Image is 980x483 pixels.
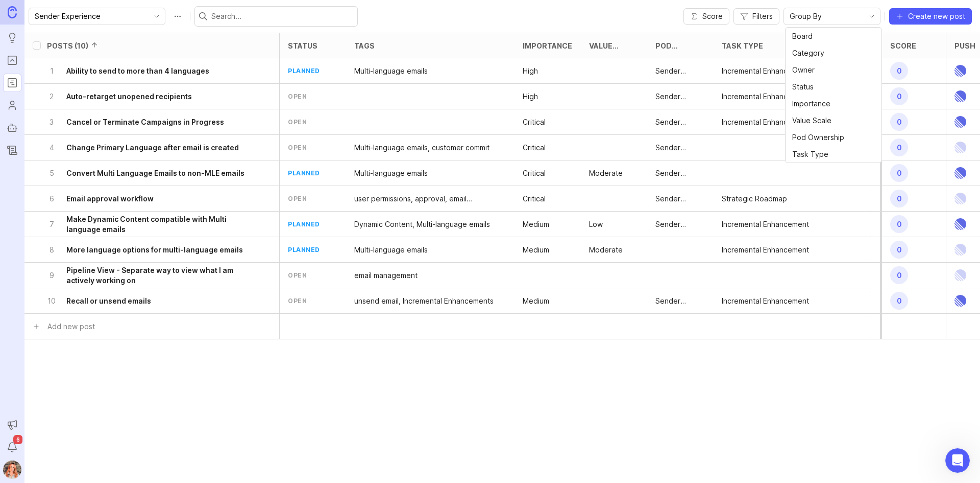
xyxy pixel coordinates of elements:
span: Value Scale [792,115,831,126]
button: Notifications [3,438,21,456]
div: Pod Ownership [655,42,701,50]
p: Multi-language emails [354,168,428,178]
p: 0 [878,294,910,308]
div: open [288,194,307,203]
h6: Pipeline View - Separate way to view what I am actively working on [66,265,251,286]
div: Incremental Enhancement [722,117,809,127]
img: Canny Home [8,6,17,18]
div: Value Scale [589,42,627,50]
button: 3Cancel or Terminate Campaigns in Progress [47,109,251,134]
img: Profile image for Jacques [12,36,32,56]
p: Incremental Enhancement [722,219,809,229]
span: 0 [890,87,908,105]
h6: Cancel or Terminate Campaigns in Progress [66,117,224,127]
span: 0 [890,190,908,208]
p: Strategic Roadmap [722,194,787,204]
img: Linear Logo [954,135,966,160]
div: Multi-language emails, customer commit [354,143,489,153]
button: Messages [68,319,136,360]
button: 7Make Dynamic Content compatible with Multi language emails [47,212,251,237]
h6: More language options for multi-language emails [66,245,243,255]
p: Sender Experience [655,117,705,127]
p: Critical [523,168,546,178]
p: 7 [47,219,56,229]
h6: Email approval workflow [66,194,154,204]
img: Linear Logo [954,212,966,237]
a: Changelog [3,141,21,159]
div: [PERSON_NAME] [36,159,95,170]
p: High [523,66,538,76]
div: Incremental Enhancement [722,296,809,306]
button: 10Recall or unsend emails [47,288,251,313]
p: Sender Experience [655,91,705,102]
img: Linear Logo [954,58,966,83]
p: Incremental Enhancement [722,66,809,76]
img: Linear Logo [954,84,966,109]
input: Search... [211,11,353,22]
img: Linear Logo [954,109,966,134]
p: user permissions, approval, email management [354,194,506,204]
button: 1Ability to send to more than 4 languages [47,58,251,83]
span: Task Type [792,149,828,160]
span: Category [792,48,824,59]
div: Score [890,42,916,50]
div: [PERSON_NAME] [36,197,95,208]
p: Medium [523,296,549,306]
p: 5 [47,168,56,178]
p: Incremental Enhancement [722,91,809,102]
div: • [DATE] [61,122,89,132]
div: Critical [523,194,546,204]
a: Ideas [3,29,21,47]
span: 0 [890,292,908,310]
p: Critical [523,117,546,127]
div: planned [288,220,320,228]
div: Moderate [589,245,623,255]
div: Multi-language emails [354,66,428,76]
h6: Convert Multi Language Emails to non-MLE emails [66,168,244,178]
div: Add new post [47,321,95,332]
div: Canny [36,122,59,132]
span: Sent you an interactive message [36,112,154,120]
div: open [288,296,307,305]
p: email management [354,270,418,281]
input: Sender Experience [35,11,148,22]
div: Medium [523,219,549,229]
p: Sender Experience [655,194,705,204]
span: Sent you an interactive message [36,150,154,158]
p: 10 [47,296,56,306]
p: Sender Experience [655,66,705,76]
img: Profile image for Ed [12,74,32,94]
button: 5Convert Multi Language Emails to non-MLE emails [47,160,251,186]
p: 0 [878,268,910,283]
span: 0 [890,164,908,182]
h6: Make Dynamic Content compatible with Multi language emails [66,214,251,235]
div: toggle menu [783,8,880,25]
p: 6 [47,194,56,204]
p: Medium [523,245,549,255]
p: Moderate [589,168,623,178]
span: 0 [890,215,908,233]
p: 9 [47,270,56,281]
a: Users [3,96,21,114]
span: Status [792,81,814,93]
div: • [DATE] [97,46,126,57]
h6: Recall or unsend emails [66,296,151,306]
h6: Change Primary Language after email is created [66,143,239,153]
p: Sender Experience [655,143,705,153]
span: 0 [890,266,908,284]
div: • [DATE] [76,235,104,246]
button: Create new post [889,8,972,25]
div: Sender Experience [655,219,705,229]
